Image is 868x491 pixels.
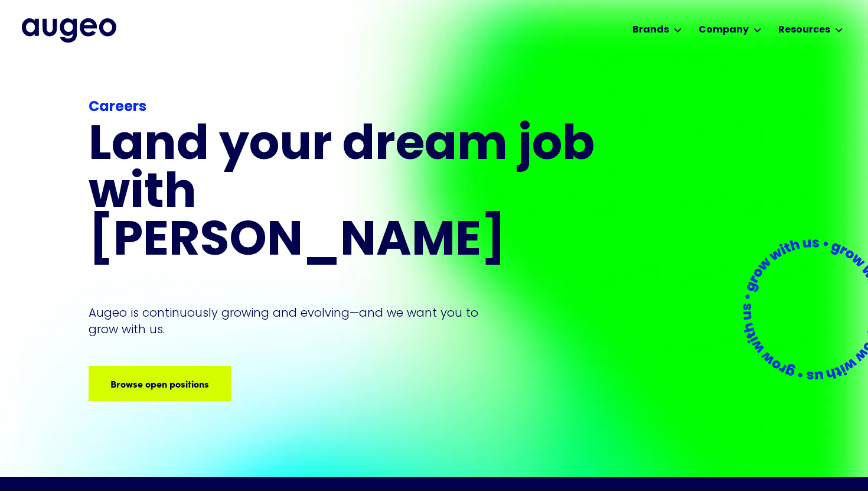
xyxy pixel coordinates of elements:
[89,366,231,401] a: Browse open positions
[699,23,749,37] div: Company
[22,18,116,42] img: Augeo's full logo in midnight blue.
[89,304,495,337] p: Augeo is continuously growing and evolving—and we want you to grow with us.
[89,100,146,115] strong: Careers
[632,23,669,37] div: Brands
[22,18,116,42] a: home
[89,123,599,266] h1: Land your dream job﻿ with [PERSON_NAME]
[778,23,830,37] div: Resources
